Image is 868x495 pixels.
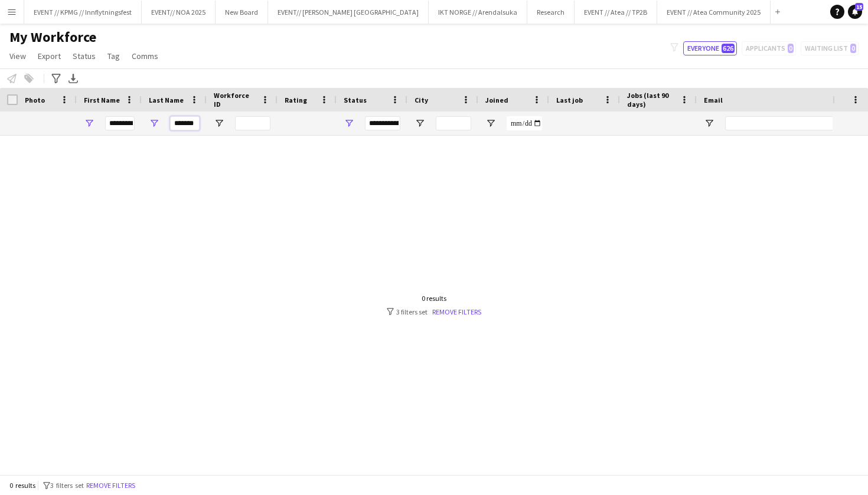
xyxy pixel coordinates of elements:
[415,96,428,104] span: City
[50,481,84,490] span: 3 filters set
[657,1,771,24] button: EVENT // Atea Community 2025
[49,71,63,86] app-action-btn: Advanced filters
[9,28,96,46] span: My Workforce
[575,1,657,24] button: EVENT // Atea // TP2B
[485,96,508,104] span: Joined
[387,307,481,316] div: 3 filters set
[722,44,735,53] span: 626
[216,1,268,24] button: New Board
[149,118,159,129] button: Open Filter Menu
[268,1,429,24] button: EVENT// [PERSON_NAME] [GEOGRAPHIC_DATA]
[627,91,676,109] span: Jobs (last 90 days)
[556,96,583,104] span: Last job
[429,1,527,24] button: IKT NORGE // Arendalsuka
[68,48,100,64] a: Status
[485,118,496,129] button: Open Filter Menu
[507,116,542,130] input: Joined Filter Input
[7,94,18,105] input: Column with Header Selection
[170,116,200,130] input: Last Name Filter Input
[344,96,367,104] span: Status
[84,96,120,104] span: First Name
[848,5,862,19] a: 15
[415,118,425,129] button: Open Filter Menu
[432,307,481,316] a: Remove filters
[683,41,737,55] button: Everyone626
[5,48,31,64] a: View
[527,1,575,24] button: Research
[235,116,270,130] input: Workforce ID Filter Input
[107,51,120,61] span: Tag
[84,479,138,492] button: Remove filters
[9,51,26,61] span: View
[214,118,224,129] button: Open Filter Menu
[84,118,94,129] button: Open Filter Menu
[855,3,863,11] span: 15
[73,51,96,61] span: Status
[25,96,45,104] span: Photo
[66,71,80,86] app-action-btn: Export XLSX
[132,51,158,61] span: Comms
[285,96,307,104] span: Rating
[38,51,61,61] span: Export
[149,96,184,104] span: Last Name
[387,294,481,303] div: 0 results
[127,48,163,64] a: Comms
[436,116,471,130] input: City Filter Input
[704,118,714,129] button: Open Filter Menu
[103,48,125,64] a: Tag
[24,1,142,24] button: EVENT // KPMG // Innflytningsfest
[344,118,354,129] button: Open Filter Menu
[142,1,216,24] button: EVENT// NOA 2025
[33,48,66,64] a: Export
[214,91,256,109] span: Workforce ID
[105,116,135,130] input: First Name Filter Input
[704,96,723,104] span: Email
